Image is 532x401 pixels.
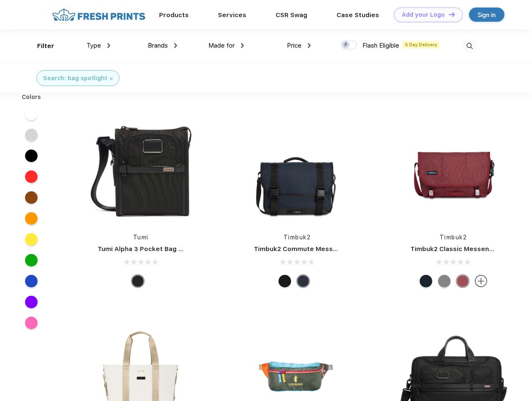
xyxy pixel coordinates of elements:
div: Eco Gunmetal [438,275,451,287]
a: Timbuk2 [284,234,311,241]
a: Tumi Alpha 3 Pocket Bag Small [98,245,195,253]
img: dropdown.png [107,43,110,48]
img: fo%20logo%202.webp [50,8,148,22]
span: Price [287,42,301,49]
img: dropdown.png [174,43,177,48]
img: func=resize&h=266 [241,114,352,225]
a: Timbuk2 [440,234,467,241]
a: Sign in [469,8,504,22]
div: Eco Collegiate Red [456,275,469,287]
span: 5 Day Delivery [403,41,440,48]
img: filter_cancel.svg [110,77,113,80]
img: desktop_search.svg [463,39,476,53]
div: Eco Monsoon [420,275,432,287]
span: Brands [148,42,168,49]
span: Flash Eligible [362,42,399,49]
div: Eco Black [279,275,291,287]
img: dropdown.png [308,43,311,48]
div: Add your Logo [402,11,445,18]
a: Tumi [133,234,149,241]
div: Sign in [478,10,496,20]
div: Black [132,275,144,287]
a: Timbuk2 Classic Messenger Bag [410,245,514,253]
div: Search: bag spotlight [43,74,107,83]
img: DT [449,12,455,17]
img: dropdown.png [241,43,244,48]
div: Colors [15,93,48,102]
a: Timbuk2 Commute Messenger Bag [254,245,366,253]
img: func=resize&h=266 [398,114,509,225]
span: Made for [208,42,235,49]
span: Type [86,42,101,49]
img: func=resize&h=266 [85,114,196,225]
a: Products [159,11,189,19]
img: more.svg [475,275,487,287]
div: Filter [37,41,54,51]
div: Eco Nautical [297,275,309,287]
